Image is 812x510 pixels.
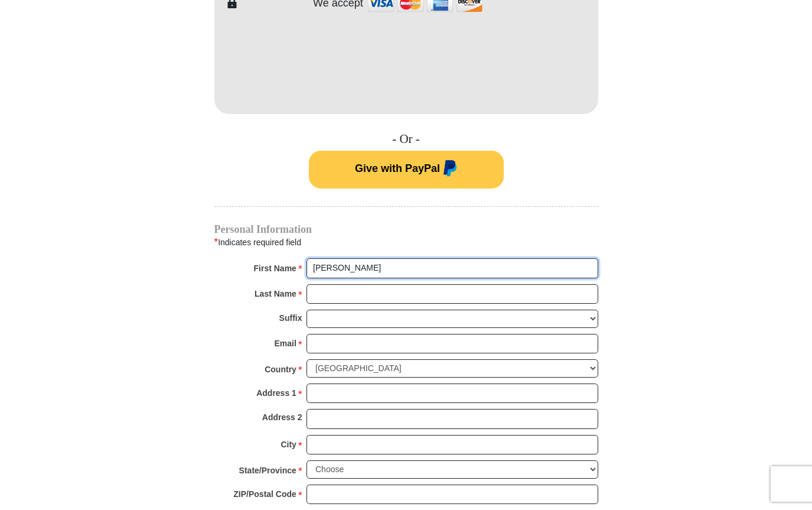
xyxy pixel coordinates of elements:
h4: Personal Information [214,225,598,234]
h4: - Or - [214,132,598,147]
strong: ZIP/Postal Code [233,486,296,502]
span: Give with PayPal [355,163,440,174]
div: Indicates required field [214,235,598,250]
button: Give with PayPal [309,151,504,189]
strong: First Name [254,260,296,277]
strong: State/Province [239,462,296,479]
strong: Address 1 [256,385,296,401]
strong: Country [265,361,296,378]
strong: Last Name [255,285,296,302]
strong: Suffix [279,310,302,326]
strong: Address 2 [262,409,302,425]
strong: City [281,436,296,453]
img: paypal [440,160,457,179]
strong: Email [275,335,296,352]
